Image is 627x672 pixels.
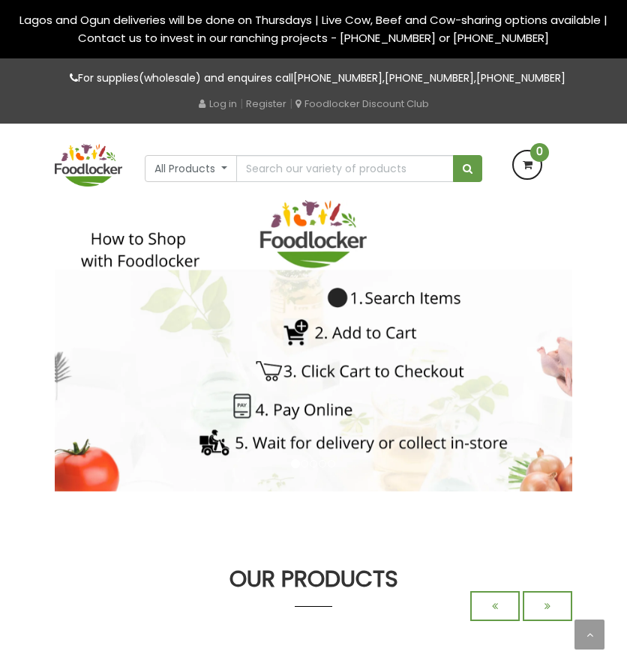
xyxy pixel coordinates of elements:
[199,97,237,111] a: Log in
[246,97,286,111] a: Register
[145,155,237,182] button: All Products
[55,566,572,591] h3: OUR PRODUCTS
[19,12,607,46] span: Lagos and Ogun deliveries will be done on Thursdays | Live Cow, Beef and Cow-sharing options avai...
[293,70,382,85] a: [PHONE_NUMBER]
[240,96,243,111] span: |
[55,144,122,187] img: FoodLocker
[385,70,474,85] a: [PHONE_NUMBER]
[289,96,292,111] span: |
[476,70,565,85] a: [PHONE_NUMBER]
[236,155,454,182] input: Search our variety of products
[295,97,429,111] a: Foodlocker Discount Club
[55,70,572,87] p: For supplies(wholesale) and enquires call , ,
[55,200,572,491] img: Placing your order is simple as 1-2-3
[530,143,549,162] span: 0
